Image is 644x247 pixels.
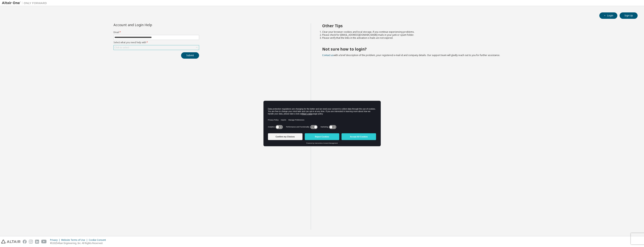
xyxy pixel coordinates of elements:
[322,30,631,33] li: Clear your browser cookies and local storage, if you continue experiencing problems.
[23,240,27,244] img: facebook.svg
[61,239,89,242] div: Website Terms of Use
[114,23,182,26] div: Account and Login Help
[322,33,631,36] li: Please check for [EMAIL_ADDRESS][DOMAIN_NAME] mails in your junk or spam folder.
[1,240,20,244] img: altair_logo.svg
[114,45,199,50] div: Click to select
[322,54,334,57] a: Contact us
[2,1,49,5] img: Altair One
[322,47,631,52] h2: Not sure how to login?
[620,12,638,19] button: Sign Up
[322,36,631,39] li: Please verify that the links in the activation e-mails are not expired.
[114,41,199,44] label: Select what you need help with
[50,239,61,242] div: Privacy
[599,12,617,19] button: Login
[114,46,129,49] div: Click to select
[35,240,39,244] img: linkedin.svg
[50,242,108,245] p: © 2025 Altair Engineering, Inc. All Rights Reserved.
[41,240,47,244] img: youtube.svg
[322,23,631,28] h2: Other Tips
[29,240,33,244] img: instagram.svg
[181,52,199,59] button: Submit
[322,54,500,57] span: with a brief description of the problem, your registered e-mail id and company details. Our suppo...
[89,239,108,242] div: Cookie Consent
[114,31,199,34] label: Email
